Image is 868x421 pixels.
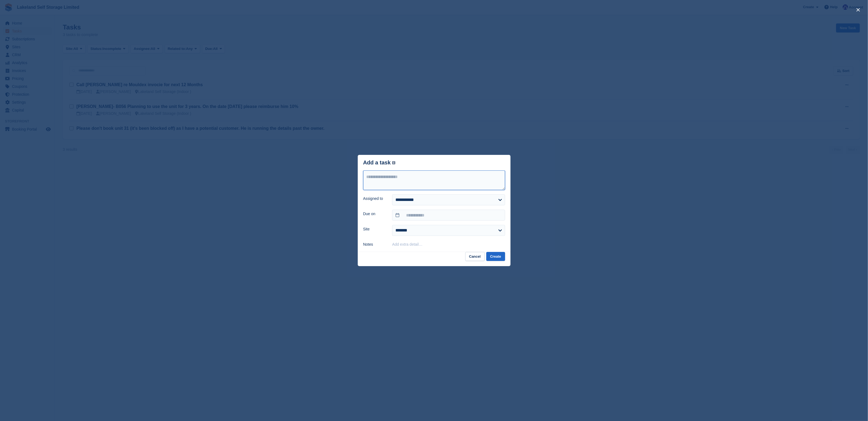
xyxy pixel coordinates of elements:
button: Cancel [465,252,485,261]
div: Add a task [363,160,396,166]
button: close [854,5,863,14]
label: Site [363,226,386,232]
label: Due on [363,211,386,217]
button: Add extra detail… [392,242,422,246]
label: Notes [363,242,386,247]
label: Assigned to [363,196,386,202]
img: icon-info-grey-7440780725fd019a000dd9b08b2336e03edf1995a4989e88bcd33f0948082b44.svg [392,161,395,164]
button: Create [486,252,505,261]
